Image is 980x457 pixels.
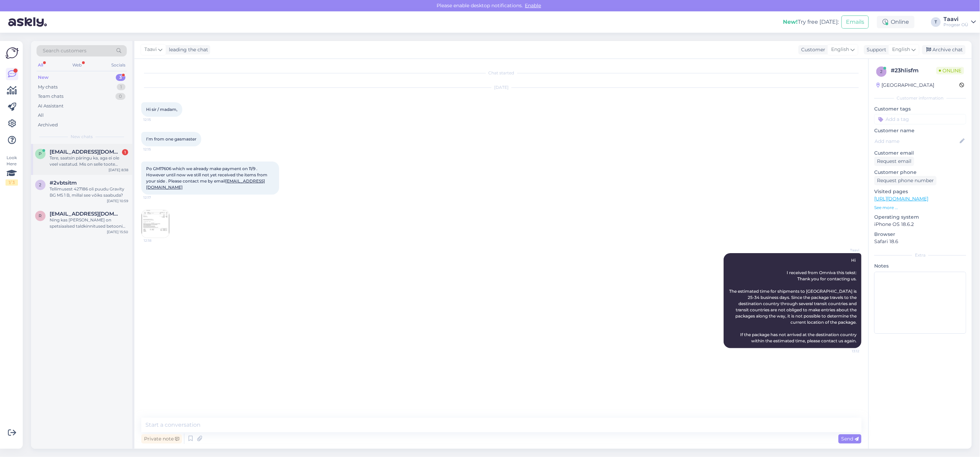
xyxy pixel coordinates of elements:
div: [GEOGRAPHIC_DATA] [876,82,934,89]
div: All [38,112,44,119]
div: Archive chat [922,45,966,54]
span: pillelihannes@gmail.com [50,149,121,155]
p: Customer email [874,149,966,157]
div: Look Here [6,155,18,186]
p: iPhone OS 18.6.2 [874,221,966,228]
div: T [931,17,941,27]
span: r [39,213,42,218]
div: [DATE] [141,84,861,91]
p: Safari 18.6 [874,238,966,245]
button: Emails [841,15,869,29]
div: Taavi [943,17,968,22]
span: Online [936,67,964,74]
span: Search customers [43,47,86,54]
b: New! [783,19,798,25]
div: New [38,74,49,81]
img: Askly Logo [6,46,19,60]
span: #2vbtsitm [50,180,77,186]
span: English [831,46,849,53]
span: 13:12 [834,349,859,354]
p: Browser [874,231,966,238]
div: Customer [798,46,825,53]
span: 2 [39,182,42,187]
p: Customer tags [874,105,966,113]
div: Private note [141,434,182,444]
div: My chats [38,84,58,91]
div: Request email [874,157,914,166]
div: [DATE] 8:38 [109,167,128,173]
span: Taavi [144,46,157,53]
span: 2 [880,69,883,74]
div: 1 [117,84,125,91]
div: Tere, saatsin päringu ka, aga ei ole veel vastatud. Mis on selle toote tarneaeg? [URL][DOMAIN_NAME] [50,155,128,167]
div: Support [864,46,886,53]
span: p [39,151,42,156]
div: Ning kas [PERSON_NAME] on spetsiaalsed taldkinnitused betooni jaoks? [50,217,128,229]
a: TaaviProgear OÜ [943,17,976,28]
p: Customer name [874,127,966,134]
span: reivohan@gmail.com [50,211,121,217]
span: Po GM17606 which we already make payment on 11/9 . However until now we still not yet received th... [146,166,268,190]
span: Enable [523,2,543,9]
div: AI Assistant [38,103,63,110]
p: Visited pages [874,188,966,195]
div: 1 / 3 [6,179,18,186]
input: Add a tag [874,114,966,124]
div: Request phone number [874,176,937,185]
div: leading the chat [166,46,208,53]
div: # 23hlisfm [891,66,936,75]
p: Customer phone [874,169,966,176]
div: Archived [38,122,58,128]
span: 12:18 [144,238,170,243]
p: See more ... [874,205,966,211]
div: Chat started [141,70,861,76]
span: Taavi [834,248,859,253]
span: Hi sir / madam, [146,107,177,112]
span: 12:15 [143,117,169,122]
div: Socials [110,61,127,70]
a: [URL][DOMAIN_NAME] [874,196,928,202]
div: Progear OÜ [943,22,968,28]
div: 1 [122,149,128,155]
span: 12:17 [143,195,169,200]
div: Web [71,61,83,70]
span: Send [841,436,859,442]
div: Team chats [38,93,63,100]
div: Online [877,16,915,28]
input: Add name [875,137,958,145]
div: Try free [DATE]: [783,18,839,26]
div: Extra [874,252,966,258]
p: Operating system [874,214,966,221]
div: 3 [116,74,125,81]
span: I’m from one gasmaster [146,136,196,142]
img: Attachment [142,210,169,238]
div: 0 [115,93,125,100]
span: 12:15 [143,147,169,152]
div: All [37,61,44,70]
p: Notes [874,262,966,270]
span: New chats [71,134,93,140]
div: Tellimusest 427186 oli puudu Gravity BG MS 1 B, millal see võiks saabuda? [50,186,128,198]
div: Customer information [874,95,966,101]
div: [DATE] 15:50 [107,229,128,235]
span: English [892,46,910,53]
div: [DATE] 10:59 [107,198,128,204]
